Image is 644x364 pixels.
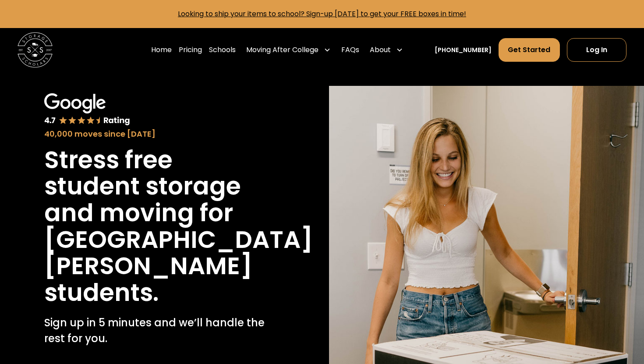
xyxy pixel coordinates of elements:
a: Log In [567,38,626,62]
a: [PHONE_NUMBER] [435,46,492,55]
a: Get Started [499,38,559,62]
p: Sign up in 5 minutes and we’ll handle the rest for you. [44,315,271,346]
a: Pricing [179,38,202,62]
img: Storage Scholars main logo [18,32,53,67]
h1: Stress free student storage and moving for [44,147,271,226]
div: About [366,38,407,62]
div: 40,000 moves since [DATE] [44,128,271,140]
div: Moving After College [246,45,318,55]
h1: students. [44,279,159,306]
a: Looking to ship your items to school? Sign-up [DATE] to get your FREE boxes in time! [178,9,466,19]
div: About [370,45,391,55]
a: Schools [209,38,236,62]
h1: [GEOGRAPHIC_DATA][PERSON_NAME] [44,226,313,279]
div: Moving After College [243,38,334,62]
img: Google 4.7 star rating [44,93,131,126]
a: FAQs [341,38,359,62]
a: Home [151,38,172,62]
